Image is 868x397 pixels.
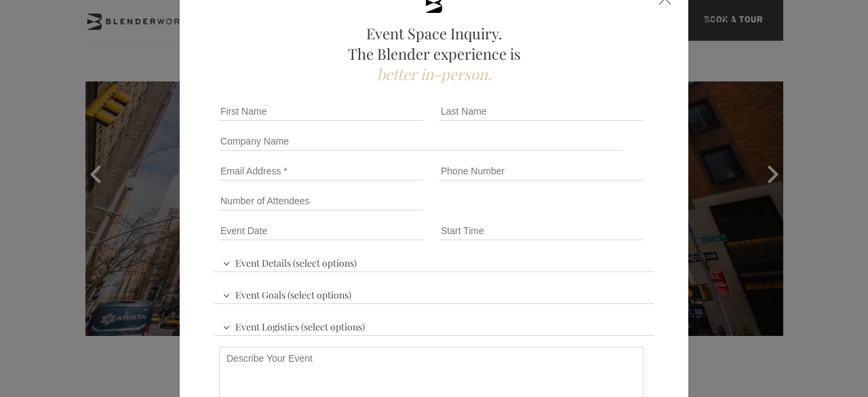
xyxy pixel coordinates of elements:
[439,162,644,181] input: Phone Number
[219,283,355,303] span: Event Goals (select options)
[219,251,360,271] span: Event Details (select options)
[377,64,492,84] span: better in-person.
[219,132,623,151] input: Company Name
[214,23,654,84] h2: Event Space Inquiry. The Blender experience is
[219,162,423,181] input: Email Address *
[439,221,644,240] input: Start Time
[219,221,423,240] input: Event Date
[219,191,423,210] input: Number of Attendees
[219,315,368,335] span: Event Logistics (select options)
[219,102,423,121] input: First Name
[439,102,644,121] input: Last Name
